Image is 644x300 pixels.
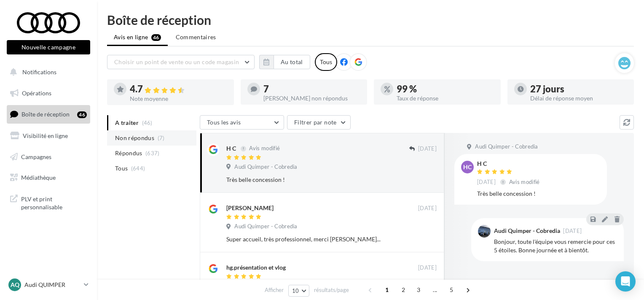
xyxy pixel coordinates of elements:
[114,58,239,65] span: Choisir un point de vente ou un code magasin
[380,283,394,297] span: 1
[509,178,540,185] span: Avis modifié
[463,163,472,171] span: HC
[207,119,241,126] span: Tous les avis
[176,33,216,41] span: Commentaires
[7,40,90,54] button: Nouvelle campagne
[530,95,628,101] div: Délai de réponse moyen
[24,281,80,289] p: Audi QUIMPER
[418,205,437,212] span: [DATE]
[263,95,361,101] div: [PERSON_NAME] non répondus
[418,145,437,153] span: [DATE]
[234,163,297,171] span: Audi Quimper - Cobredia
[615,271,636,292] div: Open Intercom Messenger
[314,286,349,294] span: résultats/page
[226,176,382,184] div: Très belle concession !
[234,223,297,230] span: Audi Quimper - Cobredia
[288,285,310,297] button: 10
[200,115,284,130] button: Tous les avis
[115,149,142,157] span: Répondus
[107,55,255,69] button: Choisir un point de vente ou un code magasin
[5,84,92,102] a: Opérations
[494,238,617,254] div: Bonjour, toute l'équipe vous remercie pour ces 5 étoiles. Bonne journée et à bientôt.
[21,111,70,118] span: Boîte de réception
[428,283,442,297] span: ...
[226,144,236,153] div: H C
[259,55,310,69] button: Au total
[22,89,51,97] span: Opérations
[397,283,410,297] span: 2
[21,193,87,211] span: PLV et print personnalisable
[5,127,92,145] a: Visibilité en ligne
[5,148,92,166] a: Campagnes
[226,204,274,212] div: [PERSON_NAME]
[131,165,145,172] span: (644)
[77,111,87,118] div: 46
[23,132,68,139] span: Visibilité en ligne
[107,14,634,26] div: Boîte de réception
[477,161,542,167] div: H C
[5,190,92,215] a: PLV et print personnalisable
[397,95,494,101] div: Taux de réponse
[11,281,19,289] span: AQ
[130,84,227,94] div: 4.7
[494,228,560,234] div: Audi Quimper - Cobredia
[563,228,582,234] span: [DATE]
[7,277,90,293] a: AQ Audi QUIMPER
[115,134,154,142] span: Non répondus
[292,287,299,294] span: 10
[397,84,494,94] div: 99 %
[22,68,56,76] span: Notifications
[274,55,310,69] button: Au total
[249,145,280,152] span: Avis modifié
[477,178,496,186] span: [DATE]
[21,153,51,160] span: Campagnes
[315,53,337,71] div: Tous
[475,143,538,151] span: Audi Quimper - Cobredia
[158,135,165,141] span: (7)
[287,115,351,130] button: Filtrer par note
[265,286,284,294] span: Afficher
[445,283,458,297] span: 5
[477,189,600,198] div: Très belle concession !
[145,150,160,157] span: (637)
[226,263,286,272] div: hg.présentation et vlog
[5,105,92,123] a: Boîte de réception46
[5,63,89,81] button: Notifications
[530,84,628,94] div: 27 jours
[226,235,382,243] div: Super accueil, très professionnel, merci [PERSON_NAME]...
[412,283,425,297] span: 3
[115,164,128,173] span: Tous
[418,264,437,272] span: [DATE]
[21,174,56,181] span: Médiathèque
[130,96,227,102] div: Note moyenne
[263,84,361,94] div: 7
[5,169,92,186] a: Médiathèque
